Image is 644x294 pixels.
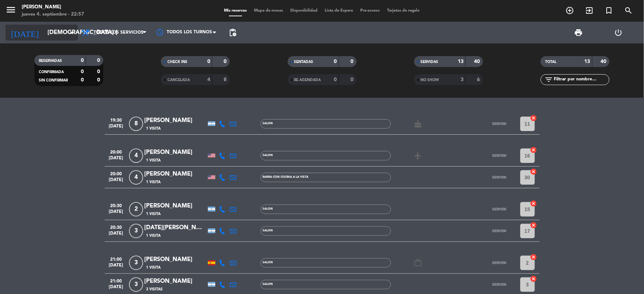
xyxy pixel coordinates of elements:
[97,58,101,63] strong: 0
[146,233,161,239] span: 1 Visita
[334,59,337,64] strong: 0
[5,25,44,41] i: [DATE]
[107,156,125,164] span: [DATE]
[263,283,273,286] span: SALON
[585,6,594,15] i: exit_to_app
[39,59,62,63] span: RESERVADAS
[421,78,439,82] span: NO SHOW
[544,75,553,84] i: filter_list
[145,116,206,125] div: [PERSON_NAME]
[107,201,125,209] span: 20:30
[107,177,125,186] span: [DATE]
[482,202,518,217] button: SERVIDO
[107,209,125,218] span: [DATE]
[585,59,590,64] strong: 13
[81,77,84,83] strong: 0
[493,122,507,126] span: SERVIDO
[482,148,518,163] button: SERVIDO
[107,285,125,293] span: [DATE]
[493,229,507,233] span: SERVIDO
[224,59,228,64] strong: 0
[5,4,16,18] button: menu
[228,28,237,37] span: pending_actions
[129,277,143,292] span: 3
[94,30,144,35] span: Todos los servicios
[421,60,439,64] span: SERVIDAS
[461,77,464,82] strong: 3
[383,9,424,13] span: Tarjetas de regalo
[530,222,537,229] i: cancel
[530,114,537,122] i: cancel
[81,58,84,63] strong: 0
[220,9,250,13] span: Mis reservas
[39,70,64,74] span: CONFIRMADA
[145,277,206,286] div: [PERSON_NAME]
[129,202,143,217] span: 2
[601,59,608,64] strong: 40
[107,263,125,271] span: [DATE]
[545,60,556,64] span: TOTAL
[350,59,355,64] strong: 0
[321,9,357,13] span: Lista de Espera
[146,211,161,217] span: 1 Visita
[294,78,321,82] span: RE AGENDADA
[129,117,143,131] span: 8
[97,77,101,83] strong: 0
[482,224,518,238] button: SERVIDO
[477,77,481,82] strong: 6
[350,77,355,82] strong: 0
[493,282,507,286] span: SERVIDO
[482,117,518,131] button: SERVIDO
[250,9,287,13] span: Mapa de mesas
[146,286,163,292] span: 3 Visitas
[145,169,206,179] div: [PERSON_NAME]
[530,275,537,282] i: cancel
[294,60,313,64] span: SENTADAS
[207,59,210,64] strong: 0
[553,76,609,84] input: Filtrar por nombre...
[129,224,143,238] span: 3
[107,115,125,124] span: 19:30
[334,77,337,82] strong: 0
[107,231,125,239] span: [DATE]
[493,207,507,211] span: SERVIDO
[263,261,273,264] span: SALON
[145,223,206,232] div: [DATE][PERSON_NAME]
[146,179,161,185] span: 1 Visita
[129,170,143,185] span: 4
[624,6,633,15] i: search
[129,256,143,270] span: 3
[107,276,125,285] span: 21:00
[107,255,125,263] span: 21:00
[107,147,125,156] span: 20:00
[146,126,161,131] span: 1 Visita
[493,261,507,265] span: SERVIDO
[530,168,537,175] i: cancel
[263,229,273,232] span: SALON
[67,28,76,37] i: arrow_drop_down
[287,9,321,13] span: Disponibilidad
[566,6,574,15] i: add_circle_outline
[5,4,16,15] i: menu
[107,223,125,231] span: 20:30
[22,11,84,18] div: jueves 4. septiembre - 22:57
[493,175,507,179] span: SERVIDO
[414,151,423,160] i: airplanemode_active
[145,148,206,157] div: [PERSON_NAME]
[145,201,206,211] div: [PERSON_NAME]
[530,200,537,207] i: cancel
[605,6,614,15] i: turned_in_not
[81,69,84,74] strong: 0
[474,59,481,64] strong: 40
[22,4,84,11] div: [PERSON_NAME]
[482,170,518,185] button: SERVIDO
[482,277,518,292] button: SERVIDO
[207,77,210,82] strong: 4
[599,22,639,43] div: LOG OUT
[530,146,537,154] i: cancel
[614,28,623,37] i: power_settings_new
[145,255,206,264] div: [PERSON_NAME]
[574,28,583,37] span: print
[357,9,383,13] span: Pre-acceso
[129,148,143,163] span: 4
